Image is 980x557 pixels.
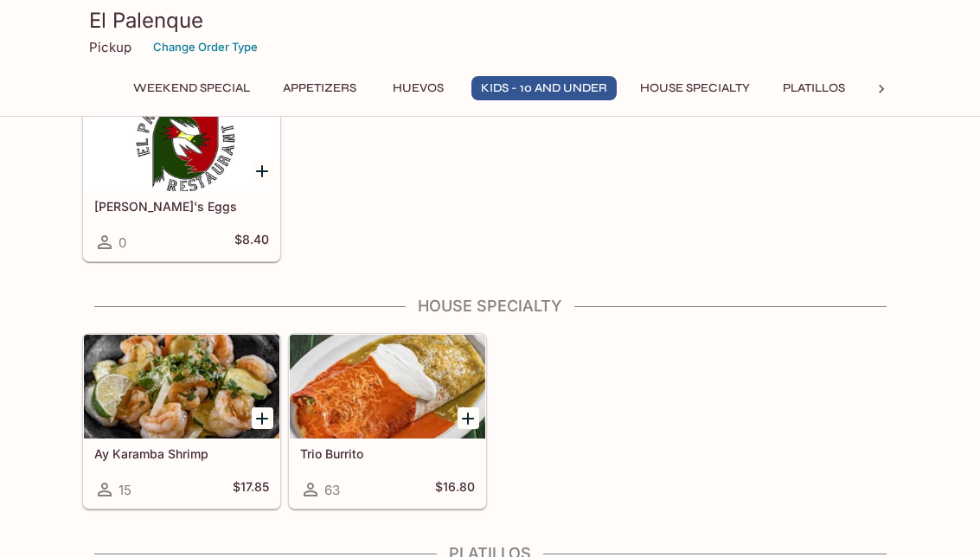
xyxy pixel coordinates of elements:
button: Add Ay Karamba Shrimp [252,407,273,429]
h5: $16.80 [435,479,475,500]
div: Miriam's Eggs [84,87,279,191]
a: [PERSON_NAME]'s Eggs0$8.40 [83,86,280,261]
h4: House Specialty [82,297,899,316]
a: Trio Burrito63$16.80 [289,334,486,509]
h3: El Palenque [89,7,892,34]
span: 0 [118,234,126,251]
button: Appetizers [273,76,366,100]
button: Weekend Special [124,76,259,100]
h5: Ay Karamba Shrimp [94,446,269,461]
button: Change Order Type [145,34,266,61]
h5: $8.40 [234,232,269,253]
a: Ay Karamba Shrimp15$17.85 [83,334,280,509]
h5: [PERSON_NAME]'s Eggs [94,199,269,214]
h5: Trio Burrito [300,446,475,461]
div: Ay Karamba Shrimp [84,335,279,439]
button: Huevos [380,76,458,100]
span: 63 [324,482,340,498]
p: Pickup [89,39,131,55]
h5: $17.85 [233,479,269,500]
button: House Specialty [631,76,759,100]
span: 15 [118,482,131,498]
button: Add Trio Burrito [458,407,479,429]
button: Kids - 10 and Under [471,76,617,100]
div: Trio Burrito [290,335,485,439]
button: Platillos [773,76,855,100]
button: Add Miriam's Eggs [252,160,273,182]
